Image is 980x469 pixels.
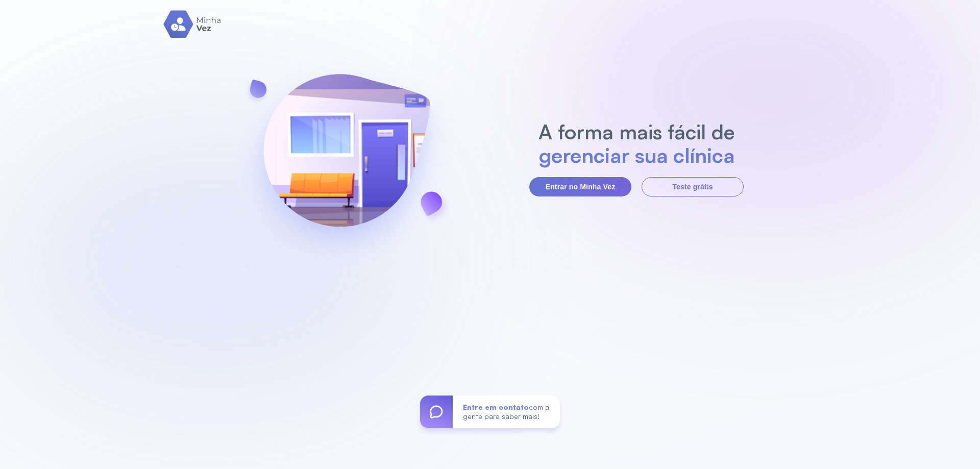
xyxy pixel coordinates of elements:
span: Entre em contato [463,403,529,411]
h2: A forma mais fácil de [533,120,740,143]
img: logo.svg [163,10,222,38]
button: Teste grátis [642,177,744,196]
a: Entre em contatocom a gente para saber mais! [420,396,560,428]
h2: gerenciar sua clínica [533,143,740,167]
img: banner-login.svg [236,47,457,269]
div: com a gente para saber mais! [453,396,560,428]
button: Entrar no Minha Vez [529,177,631,196]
